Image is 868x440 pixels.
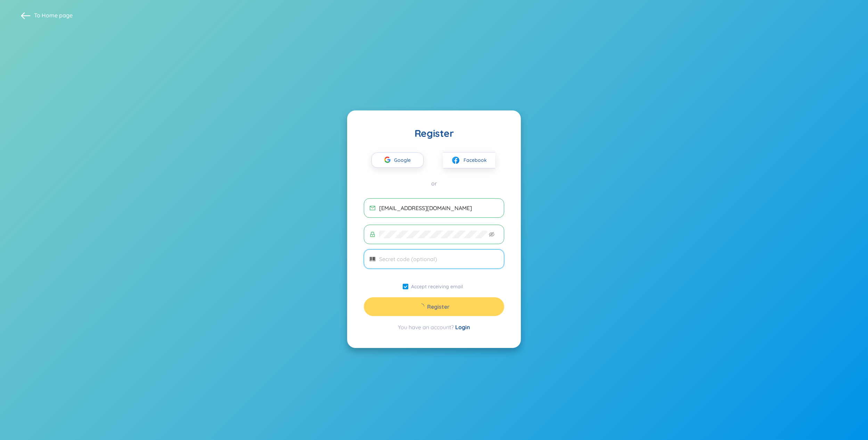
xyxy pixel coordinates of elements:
a: Home page [42,12,73,19]
div: Register [364,127,504,140]
span: mail [370,205,375,211]
span: To [34,11,73,19]
div: You have an account? [364,323,504,331]
span: Google [394,153,414,167]
span: lock [370,232,375,237]
span: barcode [370,256,375,262]
button: Google [371,152,424,168]
input: Email [379,204,498,212]
input: Secret code (optional) [379,255,498,263]
span: Facebook [464,156,487,164]
div: or [364,180,504,187]
span: Accept receiving email [408,283,466,290]
span: eye-invisible [489,232,494,237]
a: Login [455,324,470,331]
img: facebook [451,156,460,165]
button: facebookFacebook [443,152,495,168]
